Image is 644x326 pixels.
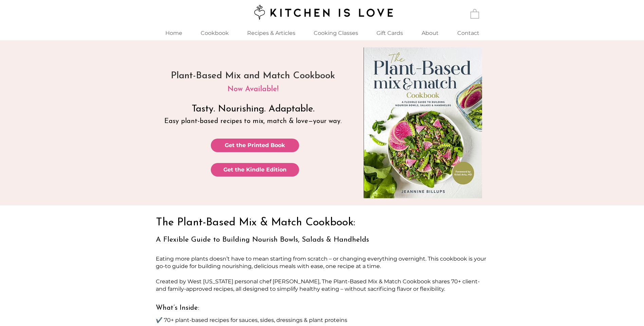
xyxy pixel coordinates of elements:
span: Tasty. Nourishing. Adaptable.​ [192,104,314,114]
span: Get the Kindle Edition [223,166,287,174]
p: About [418,26,442,40]
span: ✔️ 70+ plant-based recipes for sauces, sides, dressings & plant proteins [156,317,347,323]
span: Created by West [US_STATE] personal chef [PERSON_NAME], The Plant-Based Mix & Match Cookbook shar... [156,278,480,292]
a: Cookbook [192,26,238,40]
p: Gift Cards [373,26,406,40]
p: Cookbook [197,26,232,40]
span: A Flexible Guide to Building Nourish Bowls, Salads & Handhelds [156,236,369,243]
p: Home [162,26,186,40]
span: Easy plant-based recipes to mix, match & love—your way. [164,118,342,125]
div: Cooking Classes [305,26,367,40]
a: About [412,26,448,40]
p: Cooking Classes [310,26,362,40]
a: Contact [448,26,489,40]
span: Eating more plants doesn’t have to mean starting from scratch – or changing everything overnight.... [156,256,486,269]
span: Get the Printed Book [225,142,285,149]
span: Now Available! [227,85,278,93]
p: Contact [454,26,483,40]
p: Recipes & Articles [244,26,299,40]
a: Home [156,26,192,40]
span: Plant-Based Mix and Match Cookbook [171,71,335,81]
a: Get the Printed Book [211,139,299,152]
img: plant-based-mix-match-cookbook-cover-web.jpg [364,47,482,198]
span: The Plant-Based Mix & Match Cookbook: [156,217,355,228]
img: Kitchen is Love logo [250,4,394,21]
a: Get the Kindle Edition [211,163,299,177]
a: Gift Cards [367,26,412,40]
span: What’s Inside: [156,305,199,311]
nav: Site [156,26,489,40]
a: Recipes & Articles [238,26,305,40]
